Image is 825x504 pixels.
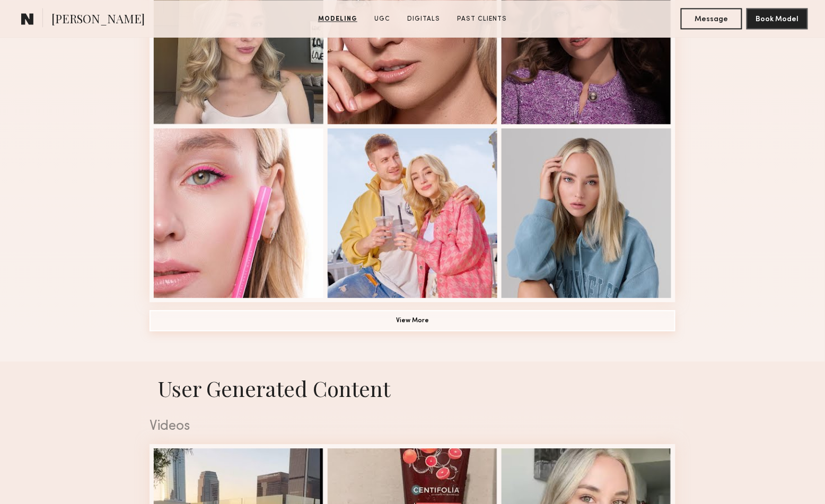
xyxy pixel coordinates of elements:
[453,14,511,24] a: Past Clients
[141,374,684,402] h1: User Generated Content
[51,11,145,29] span: [PERSON_NAME]
[370,14,394,24] a: UGC
[747,8,808,29] button: Book Model
[747,14,808,23] a: Book Model
[681,8,742,29] button: Message
[403,14,444,24] a: Digitals
[150,420,675,434] div: Videos
[150,310,675,331] button: View More
[314,14,362,24] a: Modeling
